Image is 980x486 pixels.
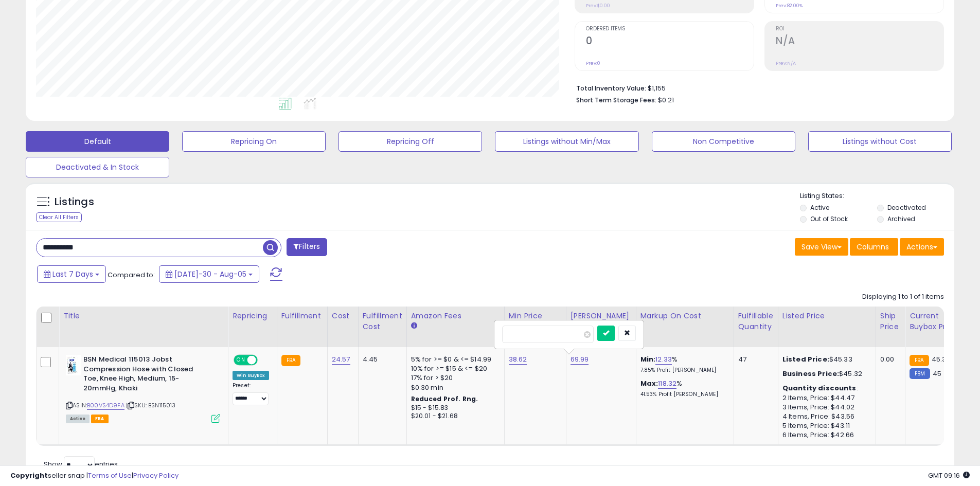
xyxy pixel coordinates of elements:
span: $0.21 [658,95,674,105]
small: Prev: N/A [776,60,796,66]
a: 24.57 [332,354,350,365]
button: Repricing On [182,131,326,152]
li: $1,155 [576,81,936,94]
div: Ship Price [880,311,901,332]
div: $20.01 - $21.68 [411,412,496,421]
div: Displaying 1 to 1 of 1 items [862,292,944,302]
button: [DATE]-30 - Aug-05 [159,265,259,283]
button: Last 7 Days [37,265,106,283]
small: Prev: $0.00 [586,3,610,9]
b: Listed Price: [782,354,829,364]
p: 7.85% Profit [PERSON_NAME] [640,367,726,374]
b: Reduced Prof. Rng. [411,394,478,403]
div: 4 Items, Price: $43.56 [782,412,868,421]
div: Amazon Fees [411,311,500,321]
a: B00VS4D9FA [87,401,124,410]
small: Amazon Fees. [411,321,417,331]
div: seller snap | | [10,471,179,481]
small: Prev: 0 [586,60,600,66]
div: ASIN: [66,355,220,422]
a: 118.32 [658,379,676,389]
span: Compared to: [108,270,155,280]
button: Repricing Off [338,131,482,152]
div: 2 Items, Price: $44.47 [782,393,868,403]
b: Business Price: [782,369,839,379]
div: Repricing [233,311,273,321]
button: Listings without Cost [808,131,952,152]
a: Privacy Policy [133,471,179,480]
div: 47 [738,355,770,364]
b: Min: [640,354,656,364]
p: 41.53% Profit [PERSON_NAME] [640,391,726,398]
h2: N/A [776,35,943,49]
a: 69.99 [571,354,589,365]
div: : [782,384,868,393]
span: ROI [776,26,943,32]
b: Quantity discounts [782,383,857,393]
label: Active [810,203,829,212]
a: 12.33 [655,354,672,365]
th: The percentage added to the cost of goods (COGS) that forms the calculator for Min & Max prices. [636,307,734,347]
div: Fulfillable Quantity [738,311,774,332]
div: Title [63,311,224,321]
div: Current Buybox Price [910,311,963,332]
span: Columns [857,242,889,252]
div: [PERSON_NAME] [571,311,632,321]
div: Cost [332,311,354,321]
div: 10% for >= $15 & <= $20 [411,364,496,373]
span: Ordered Items [586,26,754,32]
div: $15 - $15.83 [411,404,496,412]
small: Prev: 82.00% [776,3,803,9]
span: FBA [91,415,109,423]
div: $0.30 min [411,383,496,392]
span: Last 7 Days [52,269,93,279]
small: FBA [281,355,300,366]
div: Fulfillment [281,311,323,321]
span: 2025-08-13 09:16 GMT [928,471,970,480]
div: Preset: [233,382,269,405]
div: $45.33 [782,355,868,364]
span: ON [235,356,247,365]
button: Save View [795,238,848,256]
small: FBA [910,355,929,366]
div: 6 Items, Price: $42.66 [782,430,868,440]
b: Short Term Storage Fees: [576,96,656,104]
img: 4182DBlkmFL._SL40_.jpg [66,355,81,375]
div: 5% for >= $0 & <= $14.99 [411,355,496,364]
button: Listings without Min/Max [495,131,638,152]
div: % [640,355,726,374]
label: Out of Stock [810,214,848,223]
span: | SKU: BSN115013 [126,401,176,409]
strong: Copyright [10,471,48,480]
label: Deactivated [887,203,926,212]
span: All listings currently available for purchase on Amazon [66,415,90,423]
div: $45.32 [782,369,868,379]
b: BSN Medical 115013 Jobst Compression Hose with Closed Toe, Knee High, Medium, 15-20mmHg, Khaki [83,355,208,395]
label: Archived [887,214,915,223]
div: % [640,379,726,398]
div: Win BuyBox [233,371,269,380]
div: 4.45 [363,355,399,364]
div: 3 Items, Price: $44.02 [782,403,868,412]
div: 17% for > $20 [411,373,496,383]
div: 5 Items, Price: $43.11 [782,421,868,430]
h2: 0 [586,35,754,49]
div: Markup on Cost [640,311,729,321]
h5: Listings [55,195,94,209]
span: 45 [933,369,941,379]
span: 45.33 [932,354,951,364]
a: 38.62 [509,354,527,365]
button: Actions [900,238,944,256]
button: Non Competitive [652,131,795,152]
span: OFF [256,356,273,365]
button: Columns [850,238,898,256]
div: Clear All Filters [36,212,82,222]
b: Total Inventory Value: [576,84,646,93]
button: Filters [287,238,327,256]
small: FBM [910,368,930,379]
button: Deactivated & In Stock [26,157,169,177]
span: [DATE]-30 - Aug-05 [174,269,246,279]
button: Default [26,131,169,152]
span: Show: entries [44,459,118,469]
a: Terms of Use [88,471,132,480]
